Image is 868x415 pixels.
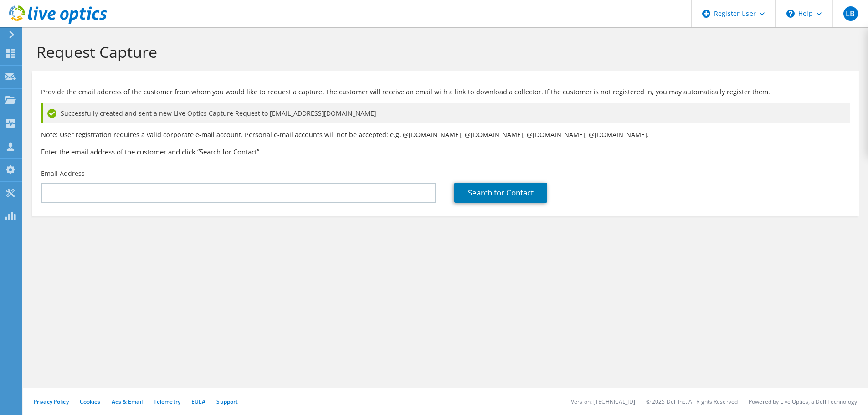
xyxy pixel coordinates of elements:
p: Provide the email address of the customer from whom you would like to request a capture. The cust... [41,87,850,97]
label: Email Address [41,169,85,178]
span: Successfully created and sent a new Live Optics Capture Request to [EMAIL_ADDRESS][DOMAIN_NAME] [61,108,376,118]
a: Telemetry [154,398,180,405]
a: Search for Contact [454,183,547,203]
a: Support [216,398,238,405]
h1: Request Capture [36,42,850,61]
svg: \n [786,10,795,18]
span: LB [843,6,858,21]
a: Privacy Policy [34,398,69,405]
li: © 2025 Dell Inc. All Rights Reserved [646,398,738,405]
a: Ads & Email [112,398,143,405]
a: EULA [191,398,205,405]
a: Cookies [80,398,101,405]
h3: Enter the email address of the customer and click “Search for Contact”. [41,147,850,157]
li: Powered by Live Optics, a Dell Technology [749,398,857,405]
li: Version: [TECHNICAL_ID] [571,398,635,405]
p: Note: User registration requires a valid corporate e-mail account. Personal e-mail accounts will ... [41,130,850,140]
